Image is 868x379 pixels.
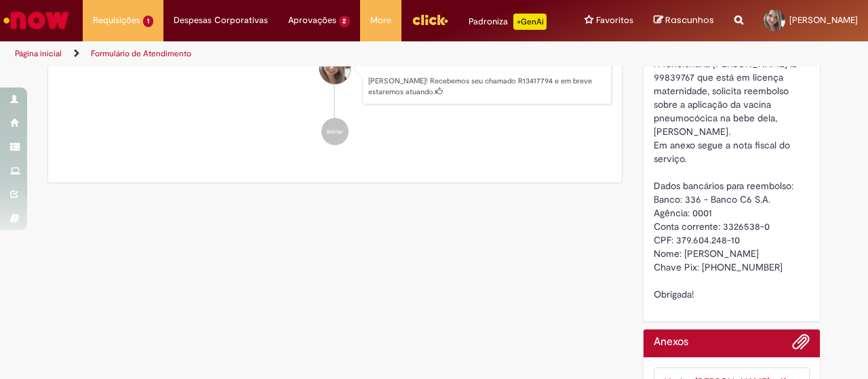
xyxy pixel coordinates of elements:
[143,16,153,27] span: 1
[339,16,351,27] span: 2
[513,14,547,30] p: +GenAi
[654,44,802,300] span: Boa tarde! A funcionária [PERSON_NAME] ID 99839767 que está em licença maternidade, solicita reem...
[91,48,191,59] a: Formulário de Atendimento
[469,14,547,30] div: Padroniza
[654,14,714,27] a: Rascunhos
[10,41,568,66] ul: Trilhas de página
[288,14,336,27] span: Aprovações
[378,60,402,68] span: 16d atrás
[93,14,140,27] span: Requisições
[792,333,810,357] button: Adicionar anexos
[1,7,71,34] img: ServiceNow
[370,14,391,27] span: More
[15,48,62,59] a: Página inicial
[378,60,402,68] time: 14/08/2025 14:09:08
[174,14,268,27] span: Despesas Corporativas
[596,14,633,27] span: Favoritos
[368,76,604,97] p: [PERSON_NAME]! Recebemos seu chamado R13417794 e em breve estaremos atuando.
[789,14,858,26] span: [PERSON_NAME]
[412,9,448,30] img: click_logo_yellow_360x200.png
[654,336,688,348] h2: Anexos
[665,14,714,26] span: Rascunhos
[58,40,612,105] li: Victoria Doyle Romano
[319,53,351,84] div: Victoria Doyle Romano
